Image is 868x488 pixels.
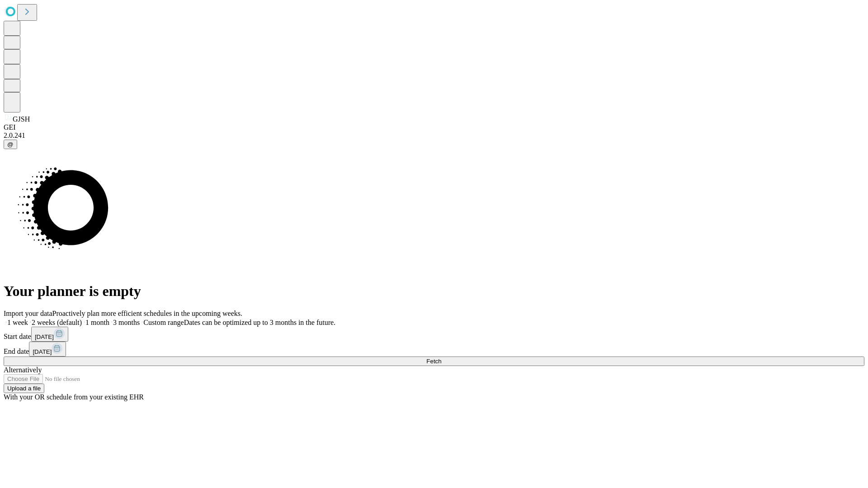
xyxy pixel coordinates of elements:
button: [DATE] [31,327,68,342]
span: GJSH [13,115,30,123]
span: With your OR schedule from your existing EHR [4,393,144,401]
button: @ [4,140,17,149]
span: Import your data [4,310,52,317]
div: Start date [4,327,864,342]
span: Custom range [143,319,184,326]
button: Fetch [4,357,864,366]
span: Proactively plan more efficient schedules in the upcoming weeks. [52,310,242,317]
span: 1 week [7,319,28,326]
button: Upload a file [4,384,44,393]
span: @ [7,141,14,148]
span: 3 months [113,319,140,326]
button: [DATE] [29,342,66,357]
div: GEI [4,123,864,131]
span: 1 month [85,319,109,326]
h1: Your planner is empty [4,283,864,300]
span: [DATE] [35,333,54,340]
span: Fetch [426,358,441,365]
span: 2 weeks (default) [32,319,82,326]
span: Alternatively [4,366,42,374]
span: [DATE] [33,348,52,355]
span: Dates can be optimized up to 3 months in the future. [184,319,335,326]
div: End date [4,342,864,357]
div: 2.0.241 [4,131,864,140]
